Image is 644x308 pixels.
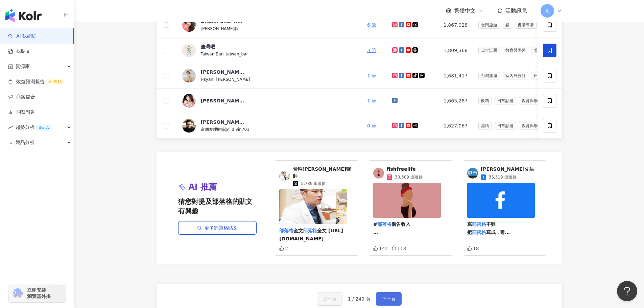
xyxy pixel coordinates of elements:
[373,168,384,179] img: KOL Avatar
[8,94,35,100] a: 商案媒合
[8,78,65,85] a: 效益預測報告ALPHA
[467,221,472,227] span: 寫
[11,288,24,299] img: chrome extension
[531,72,553,79] span: 日常話題
[216,77,250,82] span: [PERSON_NAME]
[178,197,257,216] span: 猜您對提及部落格的貼文有興趣
[438,63,473,89] td: 1,681,417
[472,230,486,235] mark: 部落格
[519,122,545,129] span: 教育與學習
[182,69,356,83] a: KOL Avatar[PERSON_NAME]Hsyan|[PERSON_NAME]
[467,168,478,179] img: KOL Avatar
[201,119,245,125] div: [PERSON_NAME]文
[8,125,13,130] span: rise
[382,296,396,302] span: 下一頁
[617,281,637,301] iframe: Help Scout Beacon - Open
[478,122,492,129] span: 感情
[16,120,51,135] span: 趨勢分析
[531,47,545,54] span: 美食
[481,166,534,173] span: [PERSON_NAME]先生
[373,221,377,227] span: #
[232,127,249,132] span: alvin701
[472,221,486,227] mark: 部落格
[467,246,479,251] div: 18
[189,182,217,193] span: AI 推薦
[182,43,356,57] a: KOL Avatar臺灣吧Taiwan Bar|taiwan_bar
[16,135,34,150] span: 競品分析
[503,47,528,54] span: 教育與學習
[376,292,402,306] button: 下一頁
[229,126,232,132] span: |
[9,284,66,302] a: chrome extension立即安裝 瀏覽器外掛
[367,123,376,128] a: 0 筆
[201,43,215,50] div: 臺灣吧
[201,69,245,75] div: [PERSON_NAME]
[182,94,356,108] a: KOL Avatar[PERSON_NAME]兒-[PERSON_NAME]
[182,94,196,108] img: KOL Avatar
[367,98,376,103] a: 1 筆
[503,21,512,29] span: 貓
[293,166,354,179] span: 骨科[PERSON_NAME]醫師
[467,166,542,180] a: KOL Avatar[PERSON_NAME]先生35,319 追蹤數
[438,38,473,63] td: 1,809,368
[27,287,51,299] span: 立即安裝 瀏覽器外掛
[182,119,356,133] a: KOL Avatar[PERSON_NAME]文富朋友理財筆記|alvin701
[505,7,527,14] span: 活動訊息
[495,122,516,129] span: 日常話題
[395,174,423,180] span: 38,389 追蹤數
[478,97,492,104] span: 飲料
[201,127,229,132] span: 富朋友理財筆記
[317,292,342,306] button: 上一頁
[8,48,30,55] a: 找貼文
[367,73,376,78] a: 1 筆
[5,9,42,22] img: logo
[182,119,196,133] img: KOL Avatar
[8,109,35,116] a: 洞察報告
[391,246,406,251] div: 113
[178,221,257,235] a: 更多部落格貼文
[279,171,290,182] img: KOL Avatar
[495,97,516,104] span: 日常話題
[279,166,354,187] a: KOL Avatar骨科[PERSON_NAME]醫師5,789 追蹤數
[36,124,51,131] div: BETA
[489,174,517,180] span: 35,319 追蹤數
[438,13,473,38] td: 1,867,928
[367,48,376,53] a: 3 筆
[438,89,473,113] td: 1,665,287
[201,26,239,31] span: [PERSON_NAME]聆
[454,7,476,15] span: 繁體中文
[515,21,536,29] span: 促購導購
[201,77,213,82] span: Hsyan
[438,113,473,139] td: 1,627,067
[225,52,248,56] span: taiwan_bar
[348,296,371,302] span: 1 / 240 頁
[182,18,356,32] a: KOL AvatarDream Chef Home 夢幻廚房在我家[PERSON_NAME]聆
[373,166,448,180] a: KOL Avatarfishfreelife38,389 追蹤數
[373,221,421,251] span: 廣告收入 隨著其他工作量的增加 壓縮到我撰寫
[478,21,500,29] span: 台灣旅遊
[201,97,245,104] div: [PERSON_NAME]兒-[PERSON_NAME]
[367,22,376,28] a: 6 筆
[16,59,30,74] span: 資源庫
[223,51,226,56] span: |
[377,221,391,227] mark: 部落格
[213,76,216,82] span: |
[182,18,196,32] img: KOL Avatar
[279,246,288,251] div: 2
[279,228,293,233] mark: 部落格
[303,228,317,233] mark: 部落格
[467,230,510,251] span: 寫成，難 把
[201,52,223,56] span: Taiwan Bar
[301,181,326,187] span: 5,789 追蹤數
[387,166,423,173] span: fishfreelife
[546,7,549,15] span: A
[182,69,196,82] img: KOL Avatar
[293,228,303,233] span: 全文
[182,44,196,57] img: KOL Avatar
[519,97,545,104] span: 教育與學習
[467,221,496,235] span: 不難 把
[478,47,500,54] span: 日常話題
[373,246,388,251] div: 142
[503,72,528,79] span: 室內外設計
[8,33,37,40] a: searchAI 找網紅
